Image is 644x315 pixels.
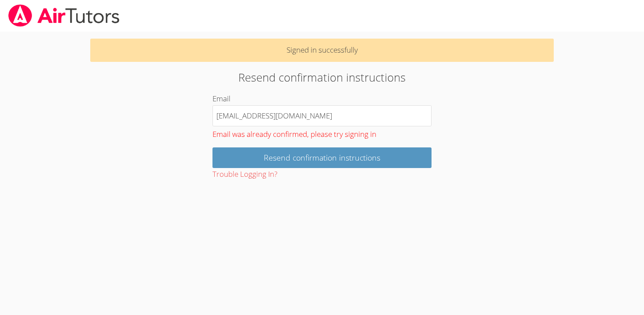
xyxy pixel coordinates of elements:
[212,168,277,181] button: Trouble Logging In?
[7,4,120,27] img: airtutors_banner-c4298cdbf04f3fff15de1276eac7730deb9818008684d7c2e4769d2f7ddbe033.png
[212,126,432,141] div: Email was already confirmed, please try signing in
[212,147,432,168] input: Resend confirmation instructions
[212,93,230,104] label: Email
[148,69,496,86] h2: Resend confirmation instructions
[90,39,554,62] p: Signed in successfully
